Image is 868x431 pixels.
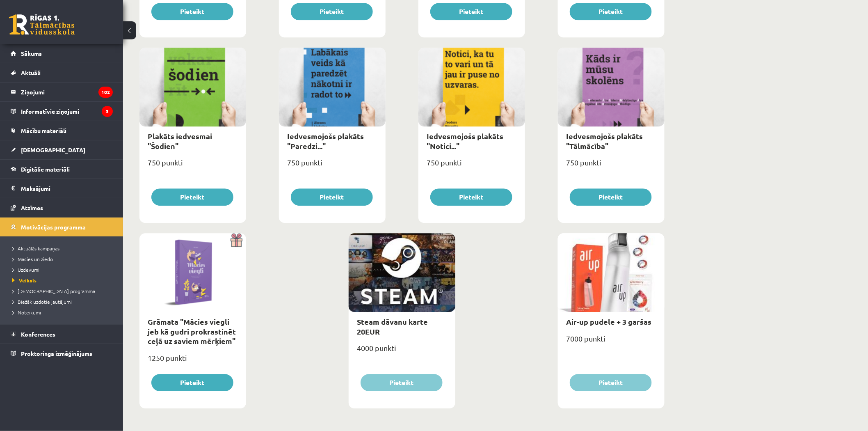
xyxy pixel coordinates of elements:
[12,277,115,284] a: Veikals
[98,87,113,98] i: 102
[361,374,443,391] button: Pieteikt
[12,245,59,252] span: Aktuālās kampaņas
[558,156,665,176] div: 750 punkti
[12,255,115,263] a: Mācies un ziedo
[12,266,39,273] span: Uzdevumi
[570,374,652,391] button: Pieteikt
[12,309,115,316] a: Noteikumi
[21,50,42,57] span: Sākums
[21,165,70,173] span: Digitālie materiāli
[566,131,643,150] a: Iedvesmojošs plakāts "Tālmācība"
[228,233,246,247] img: Dāvana ar pārsteigumu
[357,317,428,336] a: Steam dāvanu karte 20EUR
[21,330,55,338] span: Konferences
[11,121,113,140] a: Mācību materiāli
[21,223,86,231] span: Motivācijas programma
[21,127,66,134] span: Mācību materiāli
[21,69,41,76] span: Aktuāli
[151,3,233,20] button: Pieteikt
[279,156,386,176] div: 750 punkti
[151,374,233,391] button: Pieteikt
[12,288,95,294] span: [DEMOGRAPHIC_DATA] programma
[12,309,41,316] span: Noteikumi
[9,14,75,35] a: Rīgas 1. Tālmācības vidusskola
[102,106,113,117] i: 3
[566,317,651,326] a: Air-up pudele + 3 garšas
[12,298,72,305] span: Biežāk uzdotie jautājumi
[11,344,113,363] a: Proktoringa izmēģinājums
[11,83,113,101] a: Ziņojumi102
[139,351,246,371] div: 1250 punkti
[430,3,512,20] button: Pieteikt
[21,204,43,211] span: Atzīmes
[291,188,373,206] button: Pieteikt
[349,341,455,362] div: 4000 punkti
[11,44,113,63] a: Sākums
[11,160,113,179] a: Digitālie materiāli
[570,3,652,20] button: Pieteikt
[21,179,113,198] legend: Maksājumi
[12,256,53,262] span: Mācies un ziedo
[11,102,113,121] a: Informatīvie ziņojumi3
[11,218,113,236] a: Motivācijas programma
[11,63,113,82] a: Aktuāli
[430,188,512,206] button: Pieteikt
[21,146,85,154] span: [DEMOGRAPHIC_DATA]
[427,131,503,150] a: Iedvesmojošs plakāts "Notici..."
[418,156,525,176] div: 750 punkti
[148,317,236,346] a: Grāmata "Mācies viegli jeb kā gudri prokrastinēt ceļā uz saviem mērķiem"
[558,332,665,352] div: 7000 punkti
[12,298,115,305] a: Biežāk uzdotie jautājumi
[21,350,92,357] span: Proktoringa izmēģinājums
[12,245,115,252] a: Aktuālās kampaņas
[11,198,113,217] a: Atzīmes
[139,156,246,176] div: 750 punkti
[11,179,113,198] a: Maksājumi
[11,325,113,344] a: Konferences
[21,83,113,101] legend: Ziņojumi
[148,131,212,150] a: Plakāts iedvesmai "Šodien"
[21,102,113,121] legend: Informatīvie ziņojumi
[291,3,373,20] button: Pieteikt
[12,287,115,295] a: [DEMOGRAPHIC_DATA] programma
[12,266,115,273] a: Uzdevumi
[570,188,652,206] button: Pieteikt
[151,188,233,206] button: Pieteikt
[287,131,364,150] a: Iedvesmojošs plakāts "Paredzi..."
[11,140,113,159] a: [DEMOGRAPHIC_DATA]
[12,277,37,284] span: Veikals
